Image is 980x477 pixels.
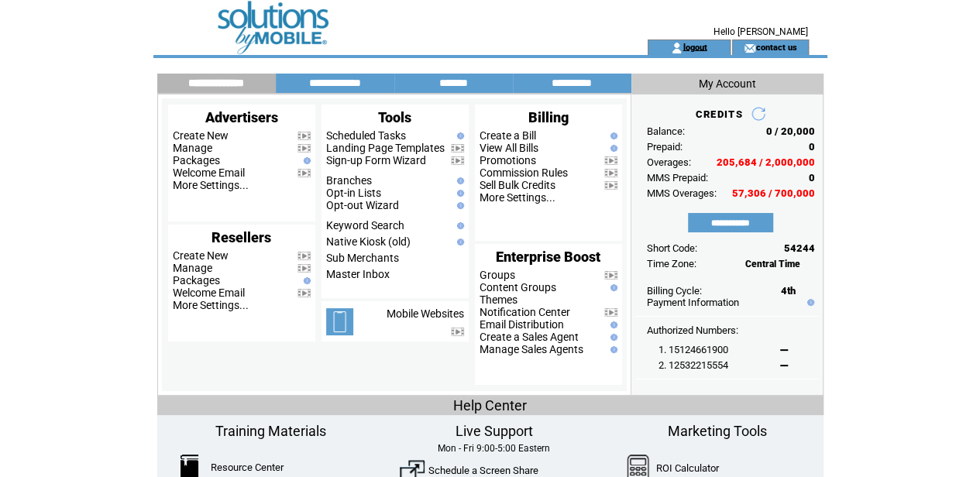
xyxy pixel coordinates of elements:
[695,108,742,120] span: CREDITS
[744,42,755,54] img: contact_us_icon.gif
[647,187,717,199] span: MMS Overages:
[326,142,445,154] a: Landing Page Templates
[717,156,815,168] span: 205,684 / 2,000,000
[326,199,399,211] a: Opt-out Wizard
[480,129,536,142] a: Create a Bill
[766,125,815,137] span: 0 / 20,000
[604,181,617,190] img: video.png
[205,109,278,125] span: Advertisers
[604,156,617,165] img: video.png
[480,318,564,331] a: Email Distribution
[480,191,555,204] a: More Settings...
[326,187,381,199] a: Opt-in Lists
[647,285,702,297] span: Billing Cycle:
[480,343,583,355] a: Manage Sales Agents
[428,465,538,476] a: Schedule a Screen Share
[297,252,311,260] img: video.png
[809,172,815,184] span: 0
[173,129,229,142] a: Create New
[604,169,617,177] img: video.png
[604,271,617,280] img: video.png
[647,324,738,336] span: Authorized Numbers:
[647,141,683,153] span: Prepaid:
[647,156,691,168] span: Overages:
[326,268,390,280] a: Master Inbox
[326,174,372,187] a: Branches
[683,42,707,52] a: logout
[173,249,229,262] a: Create New
[326,219,404,232] a: Keyword Search
[658,359,728,371] span: 2. 12532215554
[326,154,426,166] a: Sign-up Form Wizard
[714,26,808,37] span: Hello [PERSON_NAME]
[480,293,518,306] a: Themes
[387,307,464,320] a: Mobile Websites
[451,144,464,153] img: video.png
[297,132,311,140] img: video.png
[784,242,815,254] span: 54244
[326,308,353,335] img: mobile-websites.png
[300,157,311,164] img: help.gif
[607,145,617,152] img: help.gif
[453,132,464,139] img: help.gif
[326,252,399,264] a: Sub Merchants
[173,154,220,166] a: Packages
[803,299,814,306] img: help.gif
[326,235,411,248] a: Native Kiosk (old)
[480,166,568,179] a: Commission Rules
[453,190,464,197] img: help.gif
[173,299,249,311] a: More Settings...
[211,229,271,245] span: Resellers
[455,423,532,439] span: Live Support
[809,141,815,153] span: 0
[607,346,617,353] img: help.gif
[647,297,739,308] a: Payment Information
[451,156,464,165] img: video.png
[480,179,555,191] a: Sell Bulk Credits
[647,258,696,269] span: Time Zone:
[656,462,719,474] a: ROI Calculator
[732,187,815,199] span: 57,306 / 700,000
[647,125,685,137] span: Balance:
[607,321,617,328] img: help.gif
[607,132,617,139] img: help.gif
[453,397,527,414] span: Help Center
[658,344,728,355] span: 1. 15124661900
[453,222,464,229] img: help.gif
[438,443,550,454] span: Mon - Fri 9:00-5:00 Eastern
[453,238,464,245] img: help.gif
[480,281,556,293] a: Content Groups
[647,172,708,184] span: MMS Prepaid:
[480,306,570,318] a: Notification Center
[297,264,311,273] img: video.png
[297,144,311,153] img: video.png
[496,249,600,265] span: Enterprise Boost
[671,42,683,54] img: account_icon.gif
[297,169,311,177] img: video.png
[699,77,756,90] span: My Account
[173,142,212,154] a: Manage
[215,423,326,439] span: Training Materials
[453,202,464,209] img: help.gif
[173,287,245,299] a: Welcome Email
[607,284,617,291] img: help.gif
[480,142,538,154] a: View All Bills
[173,166,245,179] a: Welcome Email
[755,42,796,52] a: contact us
[647,242,697,254] span: Short Code:
[668,423,767,439] span: Marketing Tools
[326,129,406,142] a: Scheduled Tasks
[453,177,464,184] img: help.gif
[480,154,536,166] a: Promotions
[607,334,617,341] img: help.gif
[528,109,569,125] span: Billing
[781,285,796,297] span: 4th
[173,179,249,191] a: More Settings...
[604,308,617,317] img: video.png
[300,277,311,284] img: help.gif
[745,259,800,269] span: Central Time
[211,462,284,473] a: Resource Center
[173,262,212,274] a: Manage
[480,269,515,281] a: Groups
[378,109,411,125] span: Tools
